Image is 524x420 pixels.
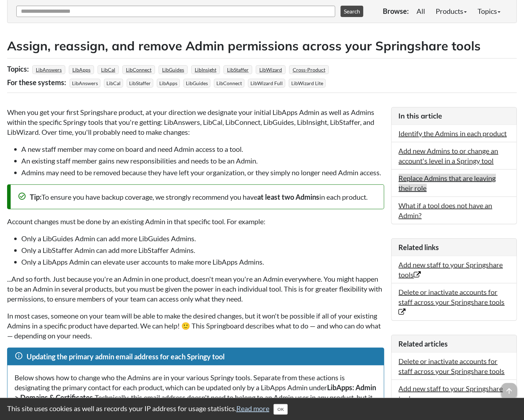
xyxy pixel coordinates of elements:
a: Read more [236,404,269,413]
li: Only a LibGuides Admin can add more LibGuides Admins. [21,233,384,243]
p: When you get your first Springshare product, at your direction we designate your initial LibApps ... [7,107,384,137]
li: Only a LibStaffer Admin can add more LibStaffer Admins. [21,245,384,255]
span: LibCal [104,79,123,88]
p: Browse: [383,6,409,16]
a: LibInsight [194,65,217,75]
li: An existing staff member gains new responsibilities and needs to be an Admin. [21,156,384,166]
strong: Tip: [30,193,42,201]
span: LibStaffer [127,79,153,88]
h2: Assign, reassign, and remove Admin permissions across your Springshare tools [7,37,517,55]
p: In most cases, someone on your team will be able to make the desired changes, but it won't be pos... [7,311,384,341]
a: LibWizard [258,65,283,75]
p: Account changes must be done by an existing Admin in that specific tool. For example: [7,216,384,226]
li: Only a LibApps Admin can elevate user accounts to make more LibApps Admins. [21,257,384,267]
span: LibApps [157,79,180,88]
a: Identify the Admins in each product [399,129,507,138]
div: To ensure you have backup coverage, we strongly recommend you have in each product. [7,184,384,209]
span: Related links [399,243,439,252]
span: Related articles [399,339,448,348]
a: Add new Admins to or change an account's level in a Springy tool [399,147,498,165]
span: LibAnswers [70,79,100,88]
a: LibApps [71,65,92,75]
a: LibStaffer [226,65,250,75]
a: Add new staff to your Springshare tools [399,260,503,279]
a: Products [430,4,472,18]
li: Admins may need to be removed because they have left your organization, or they simply no longer ... [21,167,384,177]
a: LibGuides [161,65,185,75]
li: A new staff member may come on board and need Admin access to a tool. [21,144,384,154]
a: Delete or inactivate accounts for staff across your Springshare tools [399,288,505,316]
div: For these systems: [7,76,68,89]
span: LibWizard Lite [289,79,326,88]
a: Topics [472,4,506,18]
a: LibAnswers [35,65,63,75]
a: Cross-Product [292,65,326,75]
button: Close [274,404,288,415]
span: check_circle [18,192,26,200]
a: arrow_upward [501,384,517,392]
span: LibWizard Full [248,79,285,88]
p: ...And so forth. Just because you're an Admin in one product, doesn't mean you're an Admin everyw... [7,274,384,304]
span: Updating the primary admin email address for each Springy tool [27,352,225,361]
a: What if a tool does not have an Admin? [399,201,492,220]
button: Search [341,6,363,17]
span: info [15,352,23,360]
h3: In this article [399,111,509,121]
a: Replace Admins that are leaving their role [399,174,496,192]
span: LibGuides [183,79,210,88]
span: arrow_upward [501,383,517,399]
span: LibConnect [214,79,244,88]
a: LibCal [100,65,116,75]
a: All [411,4,430,18]
p: Below shows how to change who the Admins are in your various Springy tools. Separate from these a... [15,372,377,412]
a: Delete or inactivate accounts for staff across your Springshare tools [399,357,505,375]
strong: at least two Admins [257,193,319,201]
div: Topics: [7,62,31,76]
a: Add new staff to your Springshare tools [399,384,503,403]
a: LibConnect [125,65,153,75]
